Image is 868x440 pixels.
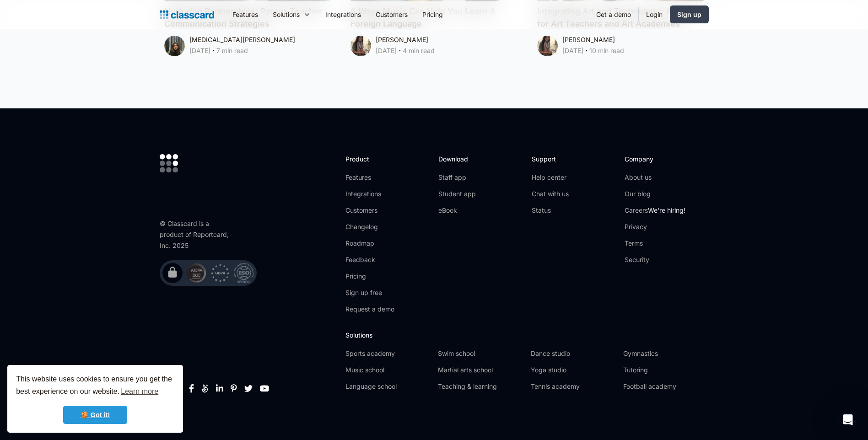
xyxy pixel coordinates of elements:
a: Tutoring [623,365,708,375]
div: cookieconsent [7,365,183,433]
iframe: Intercom live chat [837,409,859,431]
a:  [260,384,269,393]
h2: Solutions [345,330,708,340]
a:  [216,384,223,393]
a: Features [225,4,265,25]
h2: Company [625,154,685,164]
div: [DATE] [376,45,397,56]
a: Dance studio [531,349,616,358]
div: ‧ [210,45,216,58]
a: Features [345,173,394,182]
a: Privacy [625,222,685,231]
a: Music school [345,365,431,375]
a: Login [639,4,670,25]
a: Security [625,255,685,264]
a: Gymnastics [623,349,708,358]
a:  [244,384,253,393]
div: [DATE] [562,45,583,56]
a: home [160,8,214,21]
a: Our blog [625,189,685,199]
a: Help center [532,173,569,182]
a: Pricing [345,272,394,281]
div: ‧ [397,45,403,58]
a: Swim school [438,349,523,358]
div: © Classcard is a product of Reportcard, Inc. 2025 [160,218,233,251]
a: Roadmap [345,239,394,248]
a: Terms [625,239,685,248]
a: Chat with us [532,189,569,199]
a:  [201,384,209,393]
a: Get a demo [589,4,638,25]
a: Customers [345,206,394,215]
a:  [189,384,194,393]
div: Sign up [677,10,701,19]
a: Sign up free [345,288,394,297]
a: Student app [438,189,476,199]
div: ‧ [583,45,589,58]
div: 7 min read [216,45,248,56]
div: 10 min read [589,45,624,56]
a: Football academy [623,382,708,391]
a: Pricing [415,4,450,25]
a: CareersWe're hiring! [625,206,685,215]
a: Martial arts school [438,365,523,375]
div: 4 min read [403,45,435,56]
a: Integrations [345,189,394,199]
div: [PERSON_NAME] [376,34,428,45]
a: Teaching & learning [438,382,523,391]
div: Solutions [273,10,300,19]
a: eBook [438,206,476,215]
span: We're hiring! [648,206,685,214]
a: Sports academy [345,349,431,358]
h2: Support [532,154,569,164]
div: [MEDICAL_DATA][PERSON_NAME] [189,34,295,45]
a: Integrations [318,4,368,25]
h2: Product [345,154,394,164]
span: This website uses cookies to ensure you get the best experience on our website. [16,374,174,398]
div: Solutions [265,4,318,25]
a: Yoga studio [531,365,616,375]
a: Sign up [670,5,709,23]
a: About us [625,173,685,182]
a: Feedback [345,255,394,264]
a:  [231,384,237,393]
a: Changelog [345,222,394,231]
a: Staff app [438,173,476,182]
div: [PERSON_NAME] [562,34,615,45]
a: learn more about cookies [119,385,160,398]
a: dismiss cookie message [63,406,127,424]
a: Language school [345,382,431,391]
a: Tennis academy [531,382,616,391]
a: Customers [368,4,415,25]
a: Request a demo [345,305,394,314]
h2: Download [438,154,476,164]
div: [DATE] [189,45,210,56]
a: Status [532,206,569,215]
